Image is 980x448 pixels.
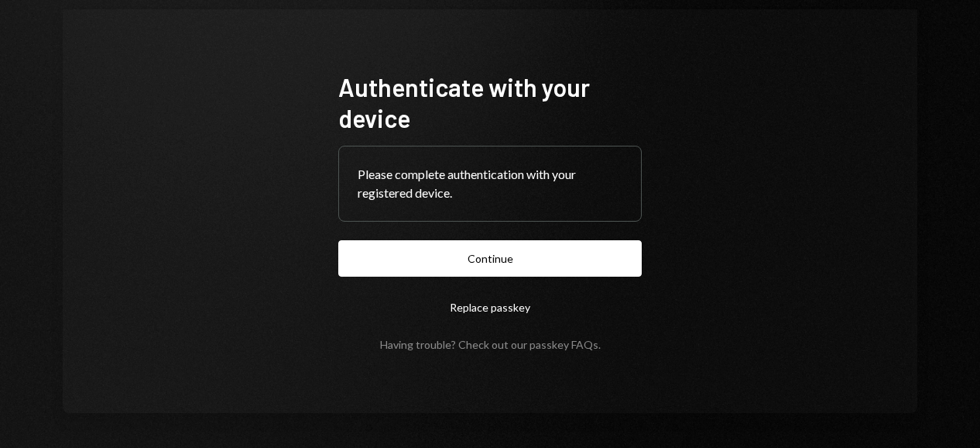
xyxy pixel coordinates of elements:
[338,71,642,133] h1: Authenticate with your device
[529,338,598,353] a: passkey FAQs
[338,289,642,326] button: Replace passkey
[358,165,622,202] div: Please complete authentication with your registered device.
[338,240,642,277] button: Continue
[380,338,601,351] div: Having trouble? Check out our .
